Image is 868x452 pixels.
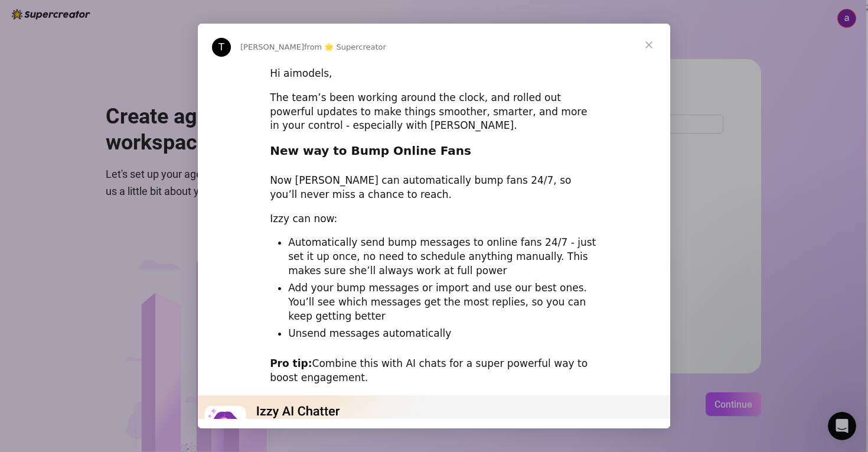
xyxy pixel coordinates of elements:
[270,212,598,226] div: Izzy can now:
[270,143,598,165] h2: New way to Bump Online Fans
[288,236,598,278] li: Automatically send bump messages to online fans 24/7 - just set it up once, no need to schedule a...
[240,43,304,51] span: [PERSON_NAME]
[270,67,598,81] div: Hi aimodels,
[270,357,598,385] div: Combine this with AI chats for a super powerful way to boost engagement.
[304,43,386,51] span: from 🌟 Supercreator
[288,281,598,324] li: Add your bump messages or import and use our best ones. You’ll see which messages get the most re...
[270,91,598,133] div: The team’s been working around the clock, and rolled out powerful updates to make things smoother...
[270,174,598,202] div: Now [PERSON_NAME] can automatically bump fans 24/7, so you’ll never miss a chance to reach.
[270,357,312,369] b: Pro tip:
[628,24,670,66] span: Close
[212,38,231,57] div: Profile image for Tanya
[288,327,598,341] li: Unsend messages automatically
